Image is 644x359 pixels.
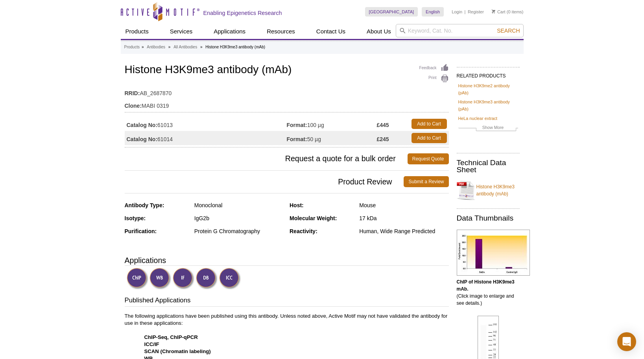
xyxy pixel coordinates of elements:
input: Keyword, Cat. No. [396,24,524,37]
a: Request Quote [408,153,449,164]
div: 17 kDa [359,215,448,222]
a: Histone H3K9me2 antibody (pAb) [458,82,518,96]
h2: Data Thumbnails [457,215,520,222]
a: Print [419,74,449,83]
img: Immunocytochemistry Validated [219,268,241,289]
h1: Histone H3K9me3 antibody (mAb) [125,64,449,77]
h2: Enabling Epigenetics Research [203,9,282,17]
a: About Us [362,24,396,39]
a: Products [121,24,153,39]
strong: ChIP-Seq, ChIP-qPCR [144,334,198,340]
h3: Published Applications [125,296,449,307]
a: English [422,7,444,17]
a: Products [124,44,140,51]
div: Protein G Chromatography [194,228,284,235]
a: Resources [262,24,300,39]
strong: Clone: [125,102,142,109]
a: Cart [492,9,506,15]
div: Human, Wide Range Predicted [359,228,448,235]
a: [GEOGRAPHIC_DATA] [365,7,418,17]
a: All Antibodies [173,44,197,51]
span: Request a quote for a bulk order [125,153,408,164]
strong: £245 [376,136,389,143]
strong: Catalog No: [127,136,158,143]
div: IgG2b [194,215,284,222]
strong: SCAN (Chromatin labeling) [144,348,211,354]
li: » [200,45,203,49]
h2: RELATED PRODUCTS [457,67,520,81]
a: Contact Us [312,24,350,39]
h2: Technical Data Sheet [457,159,520,173]
strong: Purification: [125,228,157,234]
h3: Applications [125,254,449,266]
td: 61014 [125,131,287,145]
td: 61013 [125,117,287,131]
img: Western Blot Validated [149,268,171,289]
a: Add to Cart [411,119,447,129]
strong: Format: [287,122,307,129]
img: Dot Blot Validated [196,268,218,289]
a: Applications [209,24,250,39]
td: 100 µg [287,117,377,131]
strong: Reactivity: [290,228,317,234]
td: MABI 0319 [125,98,449,110]
div: Mouse [359,202,448,209]
li: (0 items) [492,7,524,17]
img: ChIP Validated [127,268,148,289]
strong: ICC/IF [144,341,159,347]
a: Antibodies [147,44,165,51]
strong: £445 [376,122,389,129]
strong: RRID: [125,90,140,97]
li: » [168,45,171,49]
a: Add to Cart [411,133,447,143]
a: Feedback [419,64,449,72]
b: ChIP of Histone H3K9me3 mAb. [457,279,515,292]
a: Submit a Review [404,176,448,187]
img: Immunofluorescence Validated [173,268,194,289]
span: Product Review [125,176,404,187]
a: Histone H3K9me3 antibody (mAb) [457,179,520,202]
img: Your Cart [492,9,495,13]
td: 50 µg [287,131,377,145]
td: AB_2687870 [125,85,449,98]
strong: Isotype: [125,215,146,221]
a: HeLa nuclear extract [458,115,498,122]
strong: Format: [287,136,307,143]
img: Histone H3K9me3 antibody (mAb) tested by ChIP. [457,230,530,276]
li: Histone H3K9me3 antibody (mAb) [205,45,265,49]
li: | [465,7,466,17]
a: Services [165,24,197,39]
div: Monoclonal [194,202,284,209]
strong: Molecular Weight: [290,215,337,221]
strong: Catalog No: [127,122,158,129]
a: Register [468,9,484,15]
button: Search [495,27,522,34]
li: » [142,45,144,49]
a: Show More [458,124,518,133]
span: Search [497,28,520,34]
strong: Antibody Type: [125,202,164,208]
strong: Host: [290,202,304,208]
div: Open Intercom Messenger [617,332,636,351]
p: (Click image to enlarge and see details.) [457,278,520,307]
a: Login [452,9,462,15]
a: Histone H3K9me3 antibody (pAb) [458,98,518,112]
